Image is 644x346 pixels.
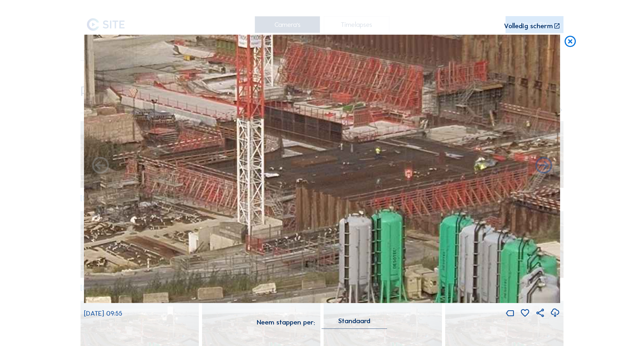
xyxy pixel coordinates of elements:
[90,156,111,176] i: Forward
[84,309,122,318] span: [DATE] 09:55
[338,319,370,323] div: Standaard
[321,319,387,329] div: Standaard
[534,156,554,176] i: Back
[504,23,553,30] div: Volledig scherm
[257,319,315,326] div: Neem stappen per:
[84,35,560,303] img: Image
